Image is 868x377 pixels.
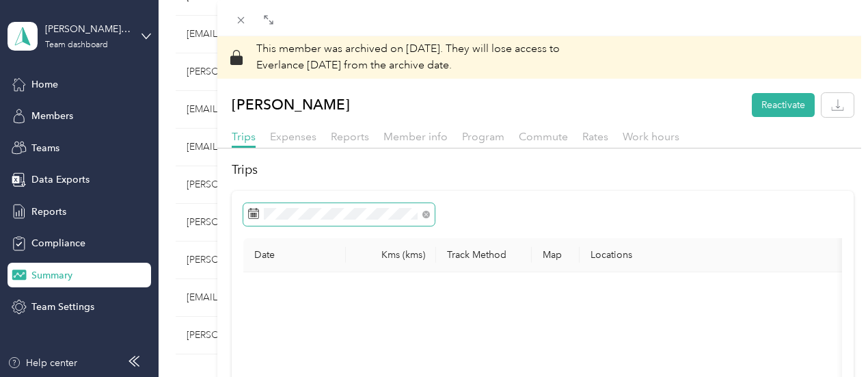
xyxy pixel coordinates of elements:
[256,42,560,72] span: They will lose access to Everlance [DATE] from the archive date.
[582,130,608,143] span: Rates
[346,238,436,272] th: Kms (kms)
[462,130,504,143] span: Program
[519,130,568,143] span: Commute
[436,238,532,272] th: Track Method
[243,238,346,272] th: Date
[623,130,679,143] span: Work hours
[232,93,350,117] p: [PERSON_NAME]
[532,238,580,272] th: Map
[752,93,815,117] button: Reactivate
[256,41,560,74] p: This member was archived on [DATE] .
[331,130,369,143] span: Reports
[270,130,316,143] span: Expenses
[791,300,868,377] iframe: Everlance-gr Chat Button Frame
[383,130,448,143] span: Member info
[232,161,854,179] h2: Trips
[232,130,256,143] span: Trips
